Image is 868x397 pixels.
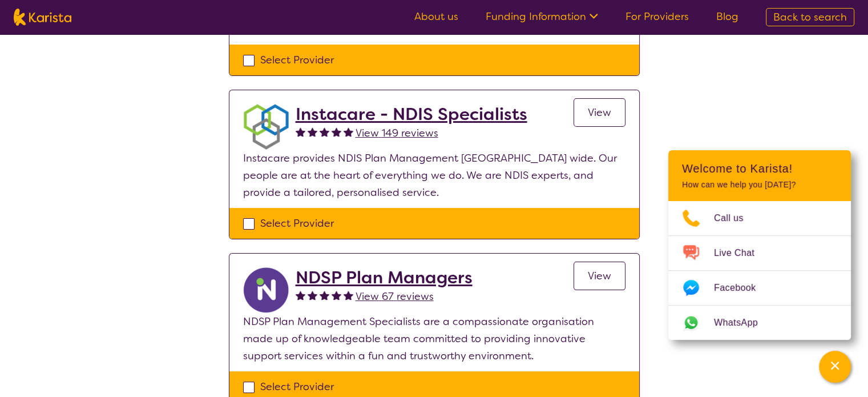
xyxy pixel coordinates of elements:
img: fullstar [320,290,329,300]
img: fullstar [320,127,329,137]
span: Facebook [714,279,769,296]
p: NDSP Plan Management Specialists are a compassionate organisation made up of knowledgeable team c... [243,313,625,364]
img: Karista logo [14,9,71,26]
img: obkhna0zu27zdd4ubuus.png [243,104,289,150]
a: NDSP Plan Managers [296,267,473,288]
img: fullstar [308,127,317,137]
a: Instacare - NDIS Specialists [296,104,527,125]
div: Channel Menu [668,150,851,340]
a: View [574,262,625,290]
img: fullstar [308,290,317,300]
a: About us [414,10,458,23]
span: View 149 reviews [356,126,438,140]
p: How can we help you [DATE]? [682,180,837,190]
a: View 67 reviews [356,288,434,305]
span: View [588,106,611,119]
img: ryxpuxvt8mh1enfatjpo.png [243,267,289,313]
span: Live Chat [714,244,768,262]
img: fullstar [344,290,353,300]
button: Channel Menu [819,351,851,383]
img: fullstar [332,127,341,137]
h2: Welcome to Karista! [682,162,837,175]
a: View 149 reviews [356,125,438,142]
img: fullstar [344,127,353,137]
a: Web link opens in a new tab. [668,306,851,340]
p: Instacare provides NDIS Plan Management [GEOGRAPHIC_DATA] wide. Our people are at the heart of ev... [243,150,625,201]
a: For Providers [625,10,689,23]
img: fullstar [332,290,341,300]
a: Funding Information [486,10,598,23]
ul: Choose channel [668,201,851,340]
a: Back to search [766,8,854,26]
span: View 67 reviews [356,290,434,303]
span: WhatsApp [714,314,772,331]
a: Blog [716,10,738,23]
a: View [574,98,625,127]
span: Back to search [773,10,847,24]
img: fullstar [296,290,305,300]
img: fullstar [296,127,305,137]
span: View [588,269,611,283]
span: Call us [714,210,757,227]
